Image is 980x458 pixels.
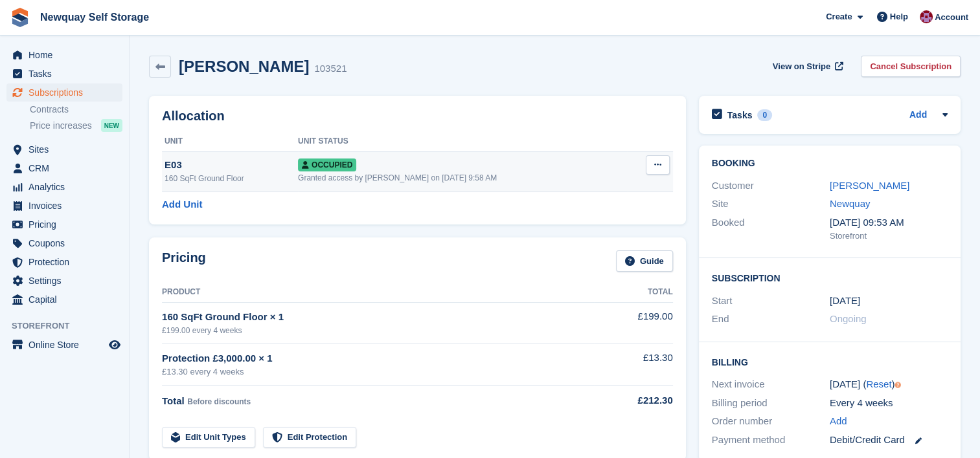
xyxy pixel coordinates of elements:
[727,109,753,121] h2: Tasks
[6,253,122,271] a: menu
[6,272,122,290] a: menu
[830,433,948,448] div: Debit/Credit Card
[162,131,298,152] th: Unit
[712,215,830,243] div: Booked
[6,290,122,309] a: menu
[28,272,106,290] span: Settings
[861,56,961,77] a: Cancel Subscription
[830,180,909,191] a: [PERSON_NAME]
[162,427,255,448] a: Edit Unit Types
[298,172,628,184] div: Granted access by [PERSON_NAME] on [DATE] 9:58 AM
[162,351,595,366] div: Protection £3,000.00 × 1
[28,65,106,83] span: Tasks
[712,294,830,309] div: Start
[28,46,106,64] span: Home
[595,393,673,408] div: £212.30
[162,310,595,325] div: 160 SqFt Ground Floor × 1
[6,197,122,215] a: menu
[28,234,106,252] span: Coupons
[830,396,948,411] div: Every 4 weeks
[830,198,871,209] a: Newquay
[30,120,92,132] span: Price increases
[920,10,933,23] img: Paul Upson
[6,215,122,234] a: menu
[298,131,628,152] th: Unit Status
[712,414,830,429] div: Order number
[935,11,968,24] span: Account
[30,118,122,133] a: Price increases NEW
[712,377,830,392] div: Next invoice
[616,250,673,272] a: Guide
[768,56,846,77] a: View on Stripe
[595,282,673,303] th: Total
[187,397,251,406] span: Before discounts
[712,197,830,212] div: Site
[101,119,122,132] div: NEW
[773,60,830,73] span: View on Stripe
[909,108,927,123] a: Add
[830,414,847,429] a: Add
[595,343,673,386] td: £13.30
[28,336,106,354] span: Online Store
[162,365,595,378] div: £13.30 every 4 weeks
[712,271,948,284] h2: Subscription
[6,140,122,158] a: menu
[28,159,106,177] span: CRM
[28,215,106,234] span: Pricing
[30,104,122,116] a: Contracts
[757,109,772,121] div: 0
[314,61,347,76] div: 103521
[107,337,122,353] a: Preview store
[162,325,595,336] div: £199.00 every 4 weeks
[28,83,106,102] span: Subscriptions
[162,250,206,272] h2: Pricing
[10,8,30,27] img: stora-icon-8386f47178a22dfd0bd8f6a31ec36ba5ce8667c1dd55bd0f319d3a0aa187defe.svg
[830,294,860,309] time: 2025-08-26 00:00:00 UTC
[165,173,298,184] div: 160 SqFt Ground Floor
[6,234,122,252] a: menu
[712,179,830,193] div: Customer
[162,109,673,124] h2: Allocation
[712,312,830,327] div: End
[12,320,129,333] span: Storefront
[890,10,908,23] span: Help
[28,290,106,309] span: Capital
[826,10,852,23] span: Create
[6,178,122,196] a: menu
[165,158,298,173] div: E03
[28,178,106,196] span: Analytics
[712,158,948,169] h2: Booking
[866,378,891,389] a: Reset
[830,230,948,243] div: Storefront
[162,395,185,406] span: Total
[35,6,154,28] a: Newquay Self Storage
[6,46,122,64] a: menu
[595,302,673,343] td: £199.00
[162,282,595,303] th: Product
[712,355,948,368] h2: Billing
[298,158,356,171] span: Occupied
[830,215,948,230] div: [DATE] 09:53 AM
[28,197,106,215] span: Invoices
[28,140,106,158] span: Sites
[179,58,309,75] h2: [PERSON_NAME]
[6,159,122,177] a: menu
[830,313,867,324] span: Ongoing
[263,427,356,448] a: Edit Protection
[6,83,122,102] a: menu
[28,253,106,271] span: Protection
[712,433,830,448] div: Payment method
[6,65,122,83] a: menu
[712,396,830,411] div: Billing period
[6,336,122,354] a: menu
[830,377,948,392] div: [DATE] ( )
[892,379,904,391] div: Tooltip anchor
[162,197,202,212] a: Add Unit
